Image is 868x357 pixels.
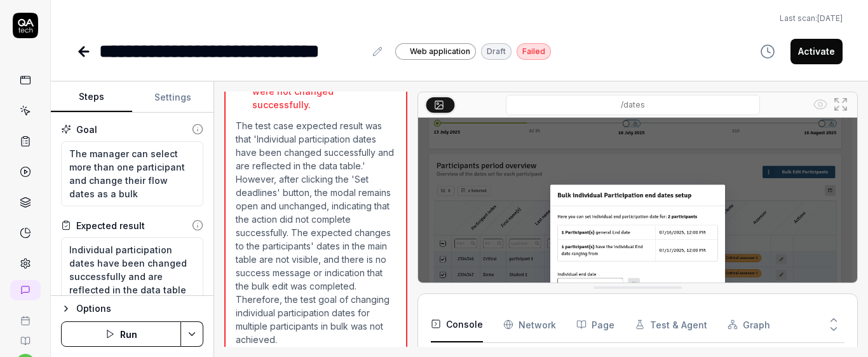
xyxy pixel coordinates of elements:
[831,94,851,115] button: Open in full screen
[576,307,614,342] button: Page
[780,13,843,24] span: Last scan:
[132,82,214,113] button: Settings
[5,326,45,346] a: Documentation
[810,94,831,115] button: Show all interative elements
[76,301,203,316] div: Options
[431,307,483,342] button: Console
[51,82,132,113] button: Steps
[10,280,41,300] a: New conversation
[410,46,470,57] span: Web application
[61,301,203,316] button: Options
[635,307,707,342] button: Test & Agent
[503,307,556,342] button: Network
[780,13,843,24] button: Last scan:[DATE]
[5,305,45,326] a: Book a call with us
[728,307,770,342] button: Graph
[752,39,783,64] button: View version history
[76,219,145,232] div: Expected result
[817,13,843,23] time: [DATE]
[395,43,476,60] a: Web application
[517,43,551,60] div: Failed
[790,39,843,64] button: Activate
[236,119,395,346] p: The test case expected result was that 'Individual participation dates have been changed successf...
[76,123,97,136] div: Goal
[61,321,181,347] button: Run
[481,43,512,60] div: Draft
